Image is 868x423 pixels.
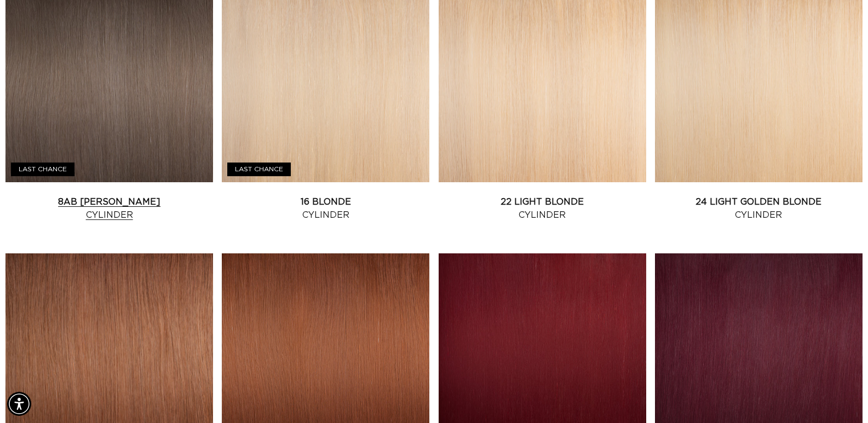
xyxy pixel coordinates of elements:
[7,392,31,416] div: Accessibility Menu
[439,195,646,222] a: 22 Light Blonde Cylinder
[5,195,213,222] a: 8AB [PERSON_NAME] Cylinder
[813,370,868,423] iframe: Chat Widget
[222,195,429,222] a: 16 Blonde Cylinder
[655,195,863,222] a: 24 Light Golden Blonde Cylinder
